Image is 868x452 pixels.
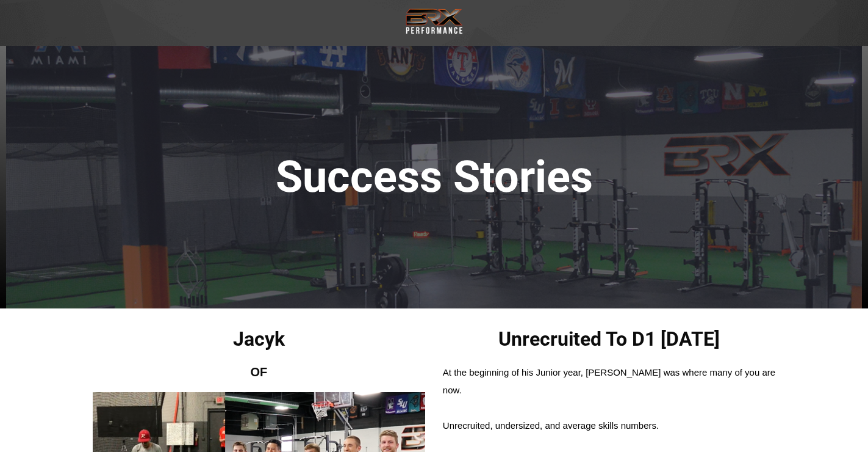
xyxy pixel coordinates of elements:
span: At the beginning of his Junior year, [PERSON_NAME] was where many of you are now. [443,367,775,395]
span: Success Stories [276,151,593,203]
h2: Jacyk [93,327,426,352]
span: Unrecruited, undersized, and average skills numbers. [443,420,659,431]
img: Transparent Black BRX Logo White Performance Small [404,6,465,37]
h2: OF [93,364,426,380]
h2: Unrecruited To D1 [DATE] [443,327,776,352]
